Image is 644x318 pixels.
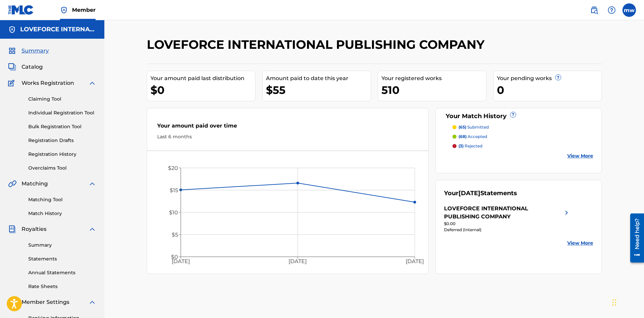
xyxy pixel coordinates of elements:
[171,254,178,260] tspan: $0
[510,112,516,117] span: ?
[72,6,96,14] span: Member
[8,225,16,233] img: Royalties
[22,225,46,233] span: Royalties
[8,63,43,71] a: CatalogCatalog
[22,79,74,87] span: Works Registration
[60,6,68,14] img: Top Rightsholder
[28,242,96,249] a: Summary
[28,165,96,172] a: Overclaims Tool
[452,143,593,149] a: (3) rejected
[266,74,371,82] div: Amount paid to date this year
[605,3,618,17] div: Help
[459,134,487,140] p: accepted
[28,151,96,158] a: Registration History
[28,196,96,203] a: Matching Tool
[157,133,418,140] div: Last 6 months
[28,210,96,217] a: Match History
[459,143,482,149] p: rejected
[452,134,593,140] a: (68) accepted
[8,180,16,188] img: Matching
[563,205,571,221] img: right chevron icon
[28,96,96,103] a: Claiming Tool
[171,232,178,238] tspan: $5
[459,189,480,197] span: [DATE]
[289,258,307,265] tspan: [DATE]
[459,134,467,139] span: (68)
[444,227,571,233] div: Deferred (Internal)
[168,165,178,171] tspan: $20
[406,258,424,265] tspan: [DATE]
[612,292,616,313] div: Drag
[28,137,96,144] a: Registration Drafts
[22,63,43,71] span: Catalog
[567,240,593,247] a: View More
[8,79,17,87] img: Works Registration
[171,258,190,265] tspan: [DATE]
[587,3,601,17] a: Public Search
[8,298,16,306] img: Member Settings
[147,37,488,52] h2: LOVEFORCE INTERNATIONAL PUBLISHING COMPANY
[444,112,593,121] div: Your Match History
[444,205,571,233] a: LOVEFORCE INTERNATIONAL PUBLISHING COMPANYright chevron icon$0.00Deferred (Internal)
[88,298,96,306] img: expand
[497,82,602,98] div: 0
[444,189,517,198] div: Your Statements
[28,255,96,262] a: Statements
[150,74,255,82] div: Your amount paid last distribution
[28,283,96,290] a: Rate Sheets
[622,3,636,17] div: User Menu
[8,63,16,71] img: Catalog
[459,124,489,130] p: submitted
[157,122,418,133] div: Your amount paid over time
[567,152,593,160] a: View More
[169,187,178,193] tspan: $15
[169,209,178,216] tspan: $10
[555,75,561,80] span: ?
[497,74,602,82] div: Your pending works
[590,6,598,14] img: search
[610,286,644,318] iframe: Chat Widget
[608,6,616,14] img: help
[88,79,96,87] img: expand
[28,269,96,276] a: Annual Statements
[444,205,563,221] div: LOVEFORCE INTERNATIONAL PUBLISHING COMPANY
[8,47,49,55] a: SummarySummary
[150,82,255,98] div: $0
[452,124,593,130] a: (65) submitted
[28,123,96,130] a: Bulk Registration Tool
[88,180,96,188] img: expand
[266,82,371,98] div: $55
[20,26,96,33] h5: LOVEFORCE INTERNATIONAL PUBLISHING COMPANY
[22,180,48,188] span: Matching
[8,5,34,15] img: MLC Logo
[22,298,69,306] span: Member Settings
[459,143,464,148] span: (3)
[28,109,96,116] a: Individual Registration Tool
[625,211,644,265] iframe: Resource Center
[381,82,486,98] div: 510
[88,225,96,233] img: expand
[444,221,571,227] div: $0.00
[8,47,16,55] img: Summary
[8,26,16,34] img: Accounts
[381,74,486,82] div: Your registered works
[459,125,466,130] span: (65)
[22,47,49,55] span: Summary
